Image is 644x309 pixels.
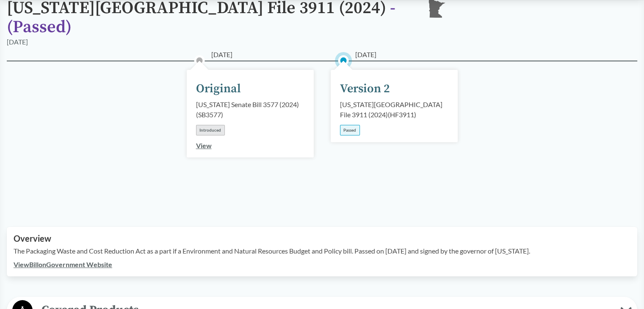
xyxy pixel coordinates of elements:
div: Passed [340,125,360,135]
h2: Overview [14,234,630,243]
p: The Packaging Waste and Cost Reduction Act as a part if a Environment and Natural Resources Budge... [14,246,630,256]
a: ViewBillonGovernment Website [14,260,112,268]
div: Original [196,80,241,98]
div: [US_STATE][GEOGRAPHIC_DATA] File 3911 (2024) ( HF3911 ) [340,99,448,120]
a: View [196,141,212,149]
div: Version 2 [340,80,390,98]
div: Introduced [196,125,225,135]
span: [DATE] [355,50,376,60]
div: [DATE] [7,37,28,47]
span: [DATE] [211,50,232,60]
div: [US_STATE] Senate Bill 3577 (2024) ( SB3577 ) [196,99,304,120]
